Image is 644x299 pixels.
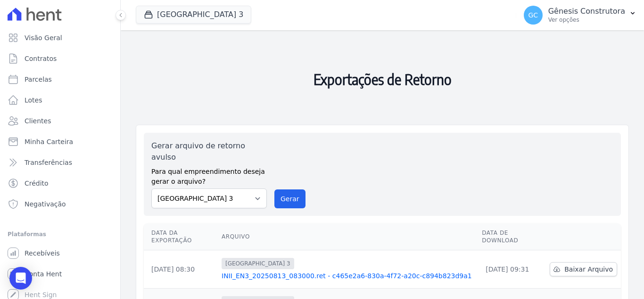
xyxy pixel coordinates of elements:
[528,12,538,18] span: GC
[4,244,116,263] a: Recebíveis
[478,223,546,250] th: Data de Download
[548,16,625,24] p: Ver opções
[9,267,32,290] div: Open Intercom Messenger
[478,250,546,289] td: [DATE] 09:31
[218,223,478,250] th: Arquivo
[222,271,474,281] a: INII_EN3_20250813_083000.ret - c465e2a6-830a-4f72-a20c-c894b823d9a1
[4,91,116,110] a: Lotes
[274,189,305,208] button: Gerar
[550,262,617,276] a: Baixar Arquivo
[25,248,60,258] span: Recebíveis
[548,7,625,16] p: Gênesis Construtora
[151,140,267,163] label: Gerar arquivo de retorno avulso
[4,195,116,214] a: Negativação
[4,132,116,151] a: Minha Carteira
[144,223,218,250] th: Data da Exportação
[564,265,613,274] span: Baixar Arquivo
[25,54,57,63] span: Contratos
[136,38,629,121] h2: Exportações de Retorno
[25,75,52,84] span: Parcelas
[25,95,42,105] span: Lotes
[8,229,113,240] div: Plataformas
[25,116,51,126] span: Clientes
[25,179,49,188] span: Crédito
[25,199,66,209] span: Negativação
[4,174,116,193] a: Crédito
[516,2,644,28] button: GC Gênesis Construtora Ver opções
[4,265,116,283] a: Conta Hent
[151,163,267,187] label: Para qual empreendimento deseja gerar o arquivo?
[4,153,116,172] a: Transferências
[4,49,116,68] a: Contratos
[4,111,116,130] a: Clientes
[25,158,72,167] span: Transferências
[222,258,294,269] span: [GEOGRAPHIC_DATA] 3
[4,28,116,47] a: Visão Geral
[25,137,73,146] span: Minha Carteira
[136,6,251,24] button: [GEOGRAPHIC_DATA] 3
[25,269,62,279] span: Conta Hent
[144,250,218,289] td: [DATE] 08:30
[4,70,116,89] a: Parcelas
[25,33,62,43] span: Visão Geral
